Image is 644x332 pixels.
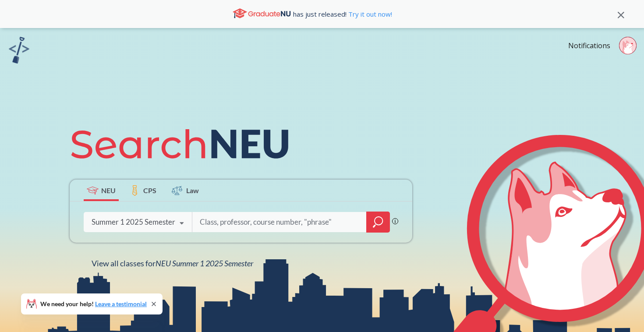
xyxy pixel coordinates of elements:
[92,258,253,268] span: View all classes for
[156,258,253,268] span: NEU Summer 1 2025 Semester
[92,217,175,227] div: Summer 1 2025 Semester
[143,185,156,195] span: CPS
[9,37,29,64] img: sandbox logo
[186,185,199,195] span: Law
[366,212,390,233] div: magnifying glass
[373,216,383,228] svg: magnifying glass
[347,10,392,18] a: Try it out now!
[101,185,116,195] span: NEU
[293,9,392,19] span: has just released!
[9,37,29,66] a: sandbox logo
[568,41,610,50] a: Notifications
[40,301,147,307] span: We need your help!
[199,213,360,231] input: Class, professor, course number, "phrase"
[95,300,147,307] a: Leave a testimonial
